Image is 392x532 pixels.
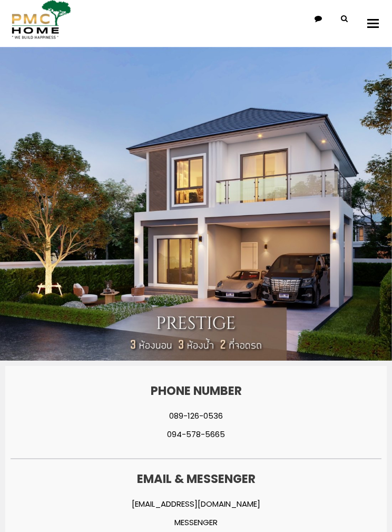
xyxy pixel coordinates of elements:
[132,472,260,486] h2: Email & Messenger
[151,384,242,398] h2: Phone Number
[169,410,223,421] a: 089-126-0536
[167,429,225,440] a: 094-578-5665
[132,498,260,509] a: [EMAIL_ADDRESS][DOMAIN_NAME]
[174,517,218,528] a: Messenger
